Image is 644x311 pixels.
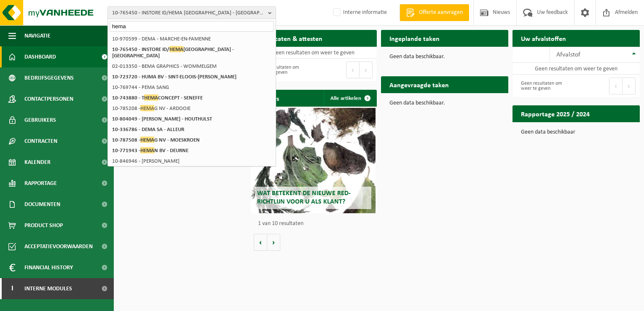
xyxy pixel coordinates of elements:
span: Rapportage [24,173,57,194]
span: Product Shop [24,215,63,236]
label: Interne informatie [331,6,387,19]
td: Geen resultaten om weer te geven [250,47,377,59]
span: Documenten [24,194,60,215]
strong: 10-804049 - [PERSON_NAME] - HOUTHULST [112,116,212,122]
button: Next [360,62,373,78]
h2: Ingeplande taken [381,30,448,46]
span: Financial History [24,257,73,278]
span: Navigatie [24,25,51,46]
strong: 10-743880 - T CONCEPT - SENEFFE [112,94,203,101]
strong: 10-336786 - DEMA SA - ALLEUR [112,127,184,132]
span: Bedrijfsgegevens [24,67,74,88]
button: Previous [609,78,623,94]
span: HEMA [140,137,154,143]
p: Geen data beschikbaar. [389,54,500,60]
li: 10-765450 - INSTORE ID/ [GEOGRAPHIC_DATA] - [GEOGRAPHIC_DATA] [110,44,274,61]
h2: Rapportage 2025 / 2024 [513,105,598,122]
button: Next [623,78,636,94]
strong: 10-787508 - G NV - MOESKROEN [112,137,200,143]
h2: Uw afvalstoffen [513,30,574,46]
li: 10-970599 - DEMA - MARCHE-EN-FAMENNE [110,34,274,44]
a: Wat betekent de nieuwe RED-richtlijn voor u als klant? [251,108,376,213]
span: I [8,278,16,299]
a: Alle artikelen [324,90,376,107]
div: Geen resultaten om weer te geven [254,61,309,79]
button: Previous [346,62,360,78]
button: 10-765450 - INSTORE ID/HEMA [GEOGRAPHIC_DATA] - [GEOGRAPHIC_DATA] [107,6,276,19]
button: Vorige [254,234,267,251]
li: 10-846946 - [PERSON_NAME] [110,156,274,166]
p: Geen data beschikbaar [521,129,631,135]
p: Geen data beschikbaar. [389,100,500,106]
span: HEMA [140,147,154,153]
span: HEMA [140,105,154,111]
span: HEMA [144,94,158,101]
input: Zoeken naar gekoppelde vestigingen [110,21,274,32]
span: Wat betekent de nieuwe RED-richtlijn voor u als klant? [257,190,351,205]
span: 10-765450 - INSTORE ID/HEMA [GEOGRAPHIC_DATA] - [GEOGRAPHIC_DATA] [112,7,265,19]
span: Dashboard [24,46,56,67]
span: Kalender [24,152,51,173]
a: Offerte aanvragen [400,4,469,21]
strong: 10-771943 - N BV - DEURNE [112,147,188,153]
a: Bekijk rapportage [577,122,639,139]
li: 10-785208 - G NV - ARDOOIE [110,103,274,114]
h2: Certificaten & attesten [250,30,331,46]
p: 1 van 10 resultaten [258,221,373,227]
li: 02-013350 - BEMA GRAPHICS - WOMMELGEM [110,61,274,72]
span: Acceptatievoorwaarden [24,236,93,257]
span: Contracten [24,131,57,152]
h2: Aangevraagde taken [381,76,457,93]
span: Interne modules [24,278,72,299]
span: Gebruikers [24,110,56,131]
div: Geen resultaten om weer te geven [517,77,572,95]
span: HEMA [169,46,183,52]
li: 10-769744 - PEMA SANG [110,82,274,93]
span: Contactpersonen [24,88,73,110]
span: Offerte aanvragen [417,8,465,17]
button: Volgende [267,234,280,251]
span: Afvalstof [556,51,580,58]
td: Geen resultaten om weer te geven [513,63,640,75]
strong: 10-723720 - HUMA BV - SINT-ELOOIS-[PERSON_NAME] [112,74,236,80]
